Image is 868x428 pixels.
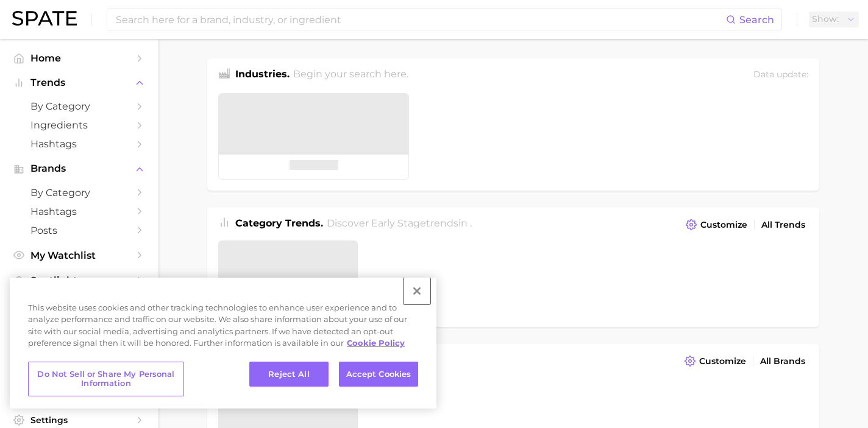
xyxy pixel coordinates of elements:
button: Show [809,12,859,27]
span: Trends [30,77,128,88]
div: Data update: [753,67,808,83]
span: Show [812,16,839,23]
button: Customize [681,353,749,370]
span: Spotlight [30,275,128,286]
span: Customize [700,220,747,230]
a: My Watchlist [10,246,149,265]
button: Brands [10,160,149,178]
span: My Watchlist [30,250,128,261]
a: All Brands [757,353,808,370]
a: More information about your privacy, opens in a new tab [347,338,405,348]
span: Discover Early Stage trends in . [327,217,472,229]
button: Reject All [249,362,329,387]
span: by Category [30,100,128,112]
button: Accept Cookies [339,362,418,387]
span: Hashtags [30,138,128,150]
a: Home [10,49,149,68]
button: Customize [683,216,750,233]
span: Brands [30,163,128,174]
a: Posts [10,221,149,240]
div: Privacy [10,278,436,409]
span: Ingredients [30,119,128,131]
span: Home [30,52,128,64]
button: Do Not Sell or Share My Personal Information [28,362,184,396]
a: by Category [10,183,149,202]
span: Category Trends . [235,217,323,229]
h1: Industries. [235,67,290,83]
h2: Begin your search here. [293,67,408,83]
span: Search [739,14,774,26]
a: Ingredients [10,116,149,135]
input: Search here for a brand, industry, or ingredient [115,9,726,30]
span: Posts [30,225,128,236]
div: This website uses cookies and other tracking technologies to enhance user experience and to analy... [10,302,436,356]
a: All Trends [758,217,808,233]
span: Settings [30,415,128,426]
button: Trends [10,74,149,92]
button: Close [404,278,430,304]
a: by Category [10,97,149,116]
span: by Category [30,187,128,198]
img: SPATE [12,11,77,26]
span: Hashtags [30,206,128,217]
a: Hashtags [10,135,149,153]
span: Customize [699,356,746,367]
div: Cookie banner [10,278,436,409]
span: All Trends [761,220,805,230]
a: Hashtags [10,202,149,221]
span: All Brands [760,356,805,367]
a: Spotlight [10,271,149,290]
